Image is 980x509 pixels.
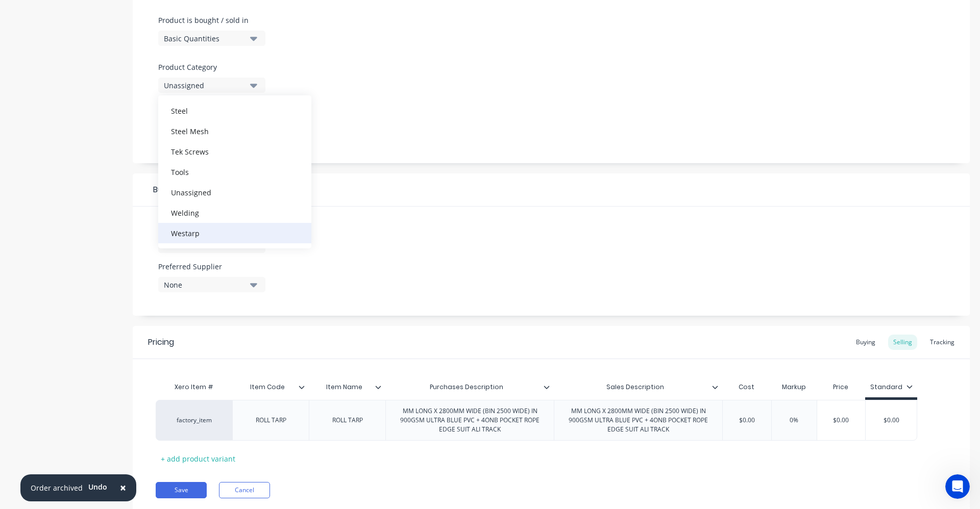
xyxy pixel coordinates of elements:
div: factory_itemROLL TARPROLL TARPMM LONG X 2800MM WIDE (BIN 2500 WIDE) IN 900GSM ULTRA BLUE PVC + 4O... [156,400,917,441]
div: Selling [888,335,917,350]
div: Unassigned [164,80,246,91]
div: Purchases Description [385,374,548,400]
div: factory_item [166,416,222,425]
div: Westarp [158,223,311,243]
div: ROLL TARP [322,414,373,427]
button: Save [156,482,207,498]
div: Tek Screws [158,141,311,162]
div: Close [179,5,198,23]
div: Price [817,377,866,397]
button: None [158,277,265,292]
div: $0.00 [866,408,917,433]
div: None [164,279,246,290]
div: Order archived [31,482,83,493]
button: Close [110,476,136,500]
button: Cancel [219,482,270,498]
div: Cost [722,377,771,397]
div: $0.00 [816,408,867,433]
span: × [120,480,126,495]
div: Item Name [309,377,385,397]
div: Purchases Description [385,377,554,397]
iframe: Intercom live chat [945,474,970,499]
div: MM LONG X 2800MM WIDE (BIN 2500 WIDE) IN 900GSM ULTRA BLUE PVC + 4ONB POCKET ROPE EDGE SUIT ALI T... [558,404,718,436]
div: Steel Mesh [158,121,311,141]
div: + add product variant [156,451,240,467]
div: 0% [769,408,820,433]
button: Basic Quantities [158,31,265,46]
div: MM LONG X 2800MM WIDE (BIN 2500 WIDE) IN 900GSM ULTRA BLUE PVC + 4ONB POCKET ROPE EDGE SUIT ALI T... [390,404,550,436]
div: Item Code [232,374,303,400]
div: Buying [851,335,880,350]
div: Steel [158,100,311,121]
label: Preferred Supplier [158,261,265,272]
label: Product Category [158,62,260,72]
div: Standard [870,383,913,392]
div: Basic Quantities [164,33,246,44]
div: ROLL TARP [246,414,297,427]
div: Pricing [148,336,174,348]
div: Sales Description [554,377,722,397]
button: Undo [83,479,113,495]
div: Item Code [232,377,309,397]
div: Sales Description [554,374,716,400]
div: Item Name [309,374,379,400]
div: Tools [158,162,311,182]
button: go back [7,4,26,23]
button: Unassigned [158,78,265,93]
div: Buying [133,173,970,207]
div: Unassigned [158,182,311,202]
label: Product is bought / sold in [158,15,260,26]
div: $0.00 [721,408,772,433]
div: Welding [158,202,311,223]
div: Xero Item # [156,377,232,397]
div: Tracking [925,335,960,350]
div: Markup [771,377,817,397]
